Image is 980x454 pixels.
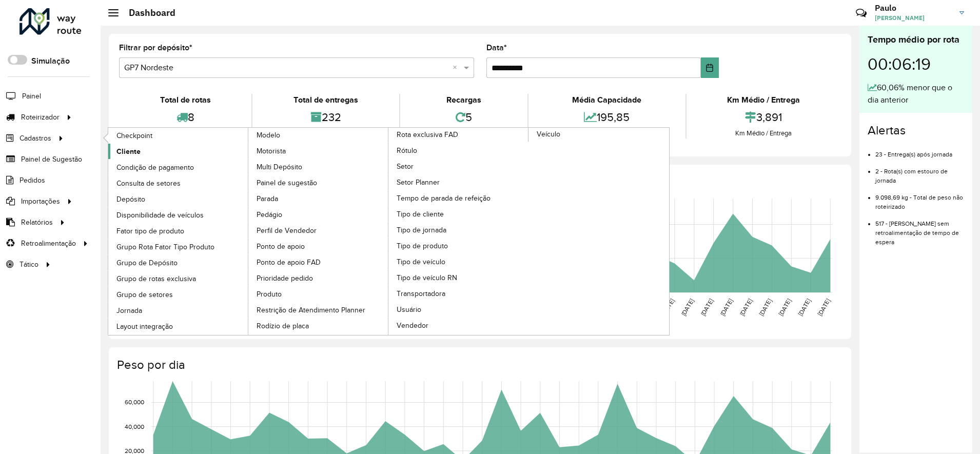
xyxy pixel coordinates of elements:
[108,287,249,302] a: Grupo de setores
[699,298,714,317] text: [DATE]
[125,447,144,454] text: 20,000
[21,217,53,228] span: Relatórios
[816,298,831,317] text: [DATE]
[116,194,145,205] span: Depósito
[108,303,249,318] a: Jornada
[257,130,280,141] span: Modelo
[255,106,396,128] div: 232
[397,320,428,331] span: Vendedor
[117,358,841,372] h4: Peso por dia
[397,209,444,220] span: Tipo de cliente
[22,91,41,102] span: Painel
[397,177,440,188] span: Setor Planner
[777,298,792,317] text: [DATE]
[388,318,529,333] a: Vendedor
[255,94,396,106] div: Total de entregas
[397,225,446,235] span: Tipo de jornada
[689,106,838,128] div: 3,891
[397,241,448,251] span: Tipo de produto
[108,319,249,334] a: Layout integração
[388,128,669,335] a: Veículo
[388,302,529,317] a: Usuário
[257,193,278,204] span: Parada
[116,210,204,221] span: Disponibilidade de veículos
[257,225,317,236] span: Perfil de Vendedor
[875,3,952,13] h3: Paulo
[21,154,82,165] span: Painel de Sugestão
[31,55,70,67] label: Simulação
[125,423,144,430] text: 40,000
[248,159,389,174] a: Multi Depósito
[248,143,389,159] a: Motorista
[21,238,76,249] span: Retroalimentação
[868,47,964,82] div: 00:06:19
[875,142,964,159] li: 23 - Entrega(s) após jornada
[397,129,458,140] span: Rota exclusiva FAD
[531,106,682,128] div: 195,85
[125,399,144,406] text: 60,000
[248,286,389,302] a: Produto
[397,193,491,204] span: Tempo de parada de refeição
[257,321,309,331] span: Rodízio de placa
[388,286,529,301] a: Transportadora
[701,57,719,78] button: Choose Date
[397,272,457,283] span: Tipo de veículo RN
[248,302,389,318] a: Restrição de Atendimento Planner
[248,239,389,254] a: Ponto de apoio
[116,321,173,332] span: Layout integração
[248,175,389,190] a: Painel de sugestão
[19,133,51,144] span: Cadastros
[248,207,389,222] a: Pedágio
[19,175,45,186] span: Pedidos
[108,144,249,159] a: Cliente
[116,178,181,189] span: Consulta de setores
[19,259,38,270] span: Tático
[108,175,249,191] a: Consulta de setores
[257,241,305,252] span: Ponto de apoio
[108,207,249,223] a: Disponibilidade de veículos
[397,161,414,172] span: Setor
[388,143,529,158] a: Rótulo
[388,222,529,238] a: Tipo de jornada
[257,305,365,315] span: Restrição de Atendimento Planner
[388,254,529,269] a: Tipo de veículo
[257,209,282,220] span: Pedágio
[108,128,249,143] a: Checkpoint
[116,146,141,157] span: Cliente
[719,298,734,317] text: [DATE]
[257,162,302,172] span: Multi Depósito
[758,298,773,317] text: [DATE]
[875,185,964,211] li: 9.098,69 kg - Total de peso não roteirizado
[797,298,812,317] text: [DATE]
[248,191,389,206] a: Parada
[388,190,529,206] a: Tempo de parada de refeição
[248,128,529,335] a: Rota exclusiva FAD
[875,159,964,185] li: 2 - Rota(s) com estouro de jornada
[397,145,417,156] span: Rótulo
[388,238,529,253] a: Tipo de produto
[868,33,964,47] div: Tempo médio por rota
[689,128,838,139] div: Km Médio / Entrega
[875,13,952,23] span: [PERSON_NAME]
[257,257,321,268] span: Ponto de apoio FAD
[248,223,389,238] a: Perfil de Vendedor
[397,256,445,267] span: Tipo de veículo
[388,174,529,190] a: Setor Planner
[116,130,152,141] span: Checkpoint
[116,289,173,300] span: Grupo de setores
[875,211,964,247] li: 517 - [PERSON_NAME] sem retroalimentação de tempo de espera
[122,94,249,106] div: Total de rotas
[108,271,249,286] a: Grupo de rotas exclusiva
[531,94,682,106] div: Média Capacidade
[388,206,529,222] a: Tipo de cliente
[108,223,249,239] a: Fator tipo de produto
[21,112,60,123] span: Roteirizador
[257,177,317,188] span: Painel de sugestão
[21,196,60,207] span: Importações
[119,7,175,18] h2: Dashboard
[119,42,192,54] label: Filtrar por depósito
[537,129,560,140] span: Veículo
[116,305,142,316] span: Jornada
[108,191,249,207] a: Depósito
[397,288,445,299] span: Transportadora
